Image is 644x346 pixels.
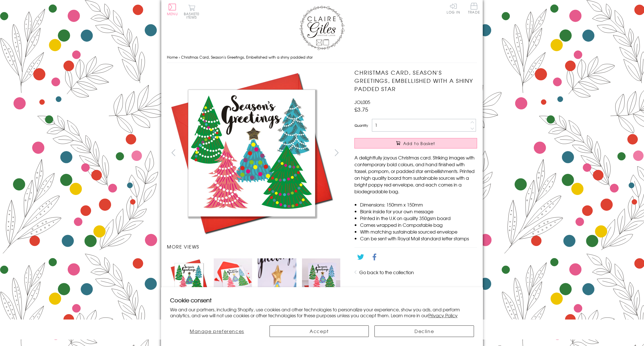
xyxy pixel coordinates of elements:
[167,54,178,60] a: Home
[167,146,180,159] button: prev
[360,215,477,221] li: Printed in the U.K on quality 350gsm board
[302,258,340,297] img: Christmas Card, Season's Greetings, Embellished with a shiny padded star
[270,325,369,337] button: Accept
[299,256,343,300] li: Carousel Page 4
[299,6,345,50] img: Claire Giles Greetings Cards
[360,228,477,235] li: With matching sustainable sourced envelope
[170,325,264,337] button: Manage preferences
[374,325,474,337] button: Decline
[360,235,477,242] li: Can be sent with Royal Mail standard letter stamps
[354,99,370,105] span: JOL005
[428,312,458,319] a: Privacy Policy
[170,307,474,318] p: We and our partners, including Shopify, use cookies and other technologies to personalize your ex...
[255,256,299,300] li: Carousel Page 3
[167,243,343,250] h3: More views
[214,258,252,297] img: Christmas Card, Season's Greetings, Embellished with a shiny padded star
[359,269,414,276] a: Go back to the collection
[184,5,199,19] button: Basket0 items
[167,4,178,15] button: Menu
[167,11,178,16] span: Menu
[181,54,313,60] span: Christmas Card, Season's Greetings, Embellished with a shiny padded star
[447,3,460,14] a: Log In
[190,328,244,334] span: Manage preferences
[167,256,211,300] li: Carousel Page 1 (Current Slide)
[354,154,477,195] p: A delightfully joyous Christmas card. Striking images with contemporary bold colours, and hand fi...
[343,68,512,238] img: Christmas Card, Season's Greetings, Embellished with a shiny padded star
[167,256,343,300] ul: Carousel Pagination
[403,141,435,146] span: Add to Basket
[330,146,343,159] button: next
[468,3,480,14] span: Trade
[468,3,480,15] a: Trade
[354,123,368,128] label: Quantity
[211,256,255,300] li: Carousel Page 2
[360,201,477,208] li: Dimensions: 150mm x 150mm
[167,52,477,63] nav: breadcrumbs
[354,105,368,113] span: £3.75
[354,68,477,93] h1: Christmas Card, Season's Greetings, Embellished with a shiny padded star
[360,221,477,228] li: Comes wrapped in Compostable bag
[186,11,199,20] span: 0 items
[170,258,208,297] img: Christmas Card, Season's Greetings, Embellished with a shiny padded star
[354,138,477,148] button: Add to Basket
[179,54,180,60] span: ›
[167,68,336,238] img: Christmas Card, Season's Greetings, Embellished with a shiny padded star
[258,258,296,297] img: Christmas Card, Season's Greetings, Embellished with a shiny padded star
[170,296,474,304] h2: Cookie consent
[360,208,477,215] li: Blank inside for your own message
